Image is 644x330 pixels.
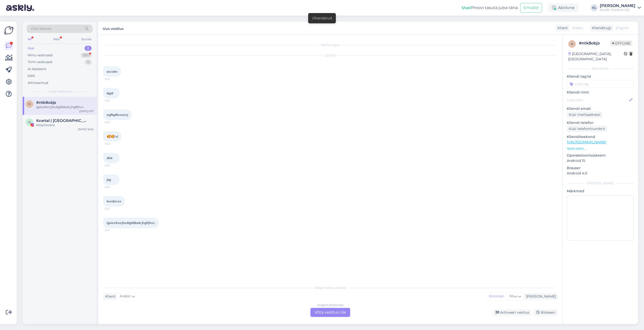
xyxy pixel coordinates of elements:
span: kvxdovxx [107,199,121,203]
span: 9:37 [105,228,124,232]
div: [PERSON_NAME] [524,294,556,299]
div: Arhiveeritud [28,80,48,85]
div: Ühendatud [312,16,332,21]
span: 9:03 [105,77,124,81]
p: Kliendi telefon [567,120,634,125]
p: Brauser [567,165,634,171]
input: Lisa tag [567,80,634,88]
div: [DATE] 9:37 [79,109,94,113]
div: Tiimi vestlused [28,60,52,65]
span: 9:03 [105,99,124,103]
div: Klienditugi [590,25,611,31]
span: Muu [509,294,517,298]
span: 🥰🥰rvj [107,134,118,138]
div: 2 [85,46,92,51]
div: Kliendi info [567,66,634,71]
div: Blokeeri [533,309,557,316]
img: Askly Logo [4,26,14,35]
span: 9:03 [105,120,124,124]
div: Võta vestlus üle [310,308,350,317]
div: [DATE] [103,53,557,58]
span: jsg [107,178,111,181]
div: Valige keel ja vastake [103,286,557,290]
div: 99+ [81,53,92,58]
div: AI Assistent [28,67,46,72]
p: Kliendi tag'id [567,74,634,79]
span: 9:37 [105,207,124,211]
div: [PERSON_NAME] [600,4,635,8]
input: Lisa nimi [567,97,628,103]
div: Attachment [36,123,94,127]
div: KL [591,4,598,11]
div: Arabic to Estonian [317,303,344,307]
span: n [28,102,31,106]
div: Aktiivne [548,3,579,12]
p: Märkmed [567,188,634,194]
span: #ntk8objs [36,100,56,105]
span: Arabic [572,25,583,31]
p: Kliendi email [567,106,634,111]
span: Uued vestlused [48,89,71,94]
div: Socials [80,36,93,42]
span: ogfkgfkvcoccj [107,113,128,117]
span: Offline [610,40,632,46]
span: 9:06 [105,185,124,189]
div: igxicxihccjhcdigfdibob jhgfljhvc. [36,105,94,109]
span: K [28,120,31,124]
div: Uus [28,46,34,51]
div: Klient [555,25,568,31]
span: Kvartal | Kaubanduskeskus Tartus [36,118,89,123]
p: Android 15 [567,158,634,163]
p: Android 4.0 [567,171,634,176]
span: Otsi kliente [31,26,51,31]
div: # ntk8objs [579,40,610,46]
p: Kliendi nimi [567,90,634,95]
a: [PERSON_NAME]Nordic Outdoor OÜ [600,4,641,12]
span: sccvbn [107,70,117,73]
div: Minu vestlused [28,53,53,58]
span: igxicxihccjhcdigfdibob jhgfljhvc. [107,221,155,225]
div: Vestlus algas [103,43,557,47]
div: [GEOGRAPHIC_DATA], [GEOGRAPHIC_DATA] [568,51,624,62]
div: [PERSON_NAME] [567,181,634,185]
p: Vaata edasi ... [567,146,634,151]
span: Arabic [120,294,131,299]
b: Uus! [462,5,471,10]
p: Operatsioonisüsteem [567,153,634,158]
div: Estonian [486,293,507,300]
div: Küsi meiliaadressi [567,111,602,118]
div: Küsi telefoninumbrit [567,125,607,132]
a: [URL][DOMAIN_NAME] [567,140,606,144]
button: Emailid [520,3,542,13]
div: 5 [85,60,92,65]
div: Arhiveeri vestlus [493,309,531,316]
div: Klient [103,294,115,299]
p: Klienditeekond [567,134,634,139]
div: Nordic Outdoor OÜ [600,8,635,12]
div: All [27,36,32,42]
span: 9:04 [105,142,124,146]
span: English [616,25,629,31]
div: Kõik [28,73,35,78]
span: kjgd [107,91,113,95]
div: [DATE] 16:02 [78,127,94,131]
span: dhk [107,156,112,160]
div: Web [52,36,61,42]
span: 9:05 [105,164,124,167]
label: Uus vestlus [103,25,124,31]
span: n [571,42,573,46]
div: Proovi tasuta juba täna: [462,5,518,11]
